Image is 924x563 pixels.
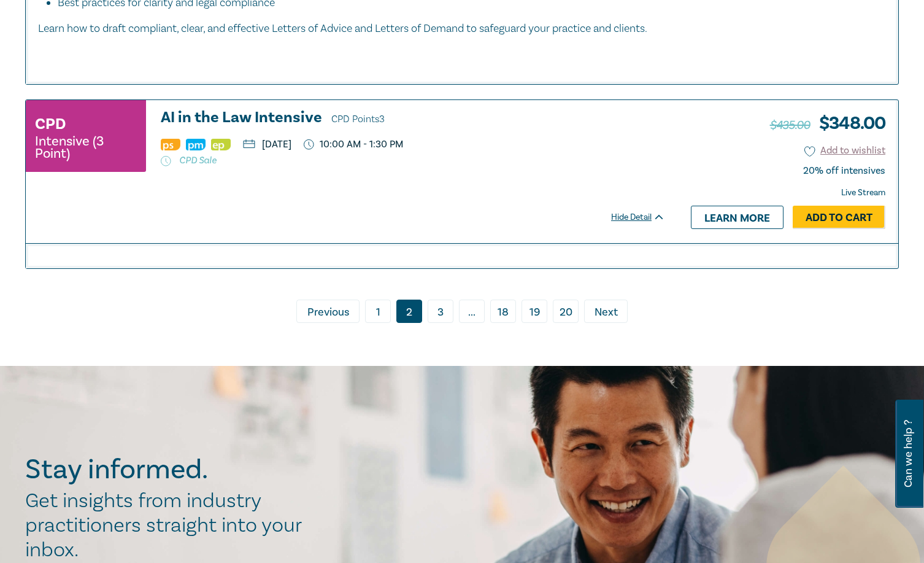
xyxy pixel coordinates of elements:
[396,300,422,323] a: 2
[841,187,885,198] strong: Live Stream
[770,117,810,133] span: $435.00
[611,211,679,223] div: Hide Detail
[186,139,206,150] img: Practice Management & Business Skills
[161,109,665,128] h3: AI in the Law Intensive
[584,300,628,323] a: Next
[304,139,403,150] p: 10:00 AM - 1:30 PM
[38,21,886,37] p: Learn how to draft compliant, clear, and effective Letters of Advice and Letters of Demand to saf...
[211,139,231,150] img: Ethics & Professional Responsibility
[35,135,137,160] small: Intensive (3 Point)
[428,300,453,323] a: 3
[691,206,783,229] a: Learn more
[595,305,618,320] span: Next
[459,300,485,323] span: ...
[161,139,180,150] img: Professional Skills
[161,154,665,166] p: CPD Sale
[307,305,349,320] span: Previous
[804,144,886,158] button: Add to wishlist
[490,300,516,323] a: 18
[243,139,291,149] p: [DATE]
[25,489,315,562] h2: Get insights from industry practitioners straight into your inbox.
[25,454,315,486] h2: Stay informed.
[296,300,360,323] a: Previous
[903,407,914,500] span: Can we help ?
[331,113,385,125] span: CPD Points 3
[161,109,665,128] a: AI in the Law Intensive CPD Points3
[793,206,885,229] a: Add to Cart
[522,300,547,323] a: 19
[803,165,885,177] div: 20% off intensives
[35,113,66,135] h3: CPD
[365,300,391,323] a: 1
[553,300,579,323] a: 20
[770,109,885,138] h3: $ 348.00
